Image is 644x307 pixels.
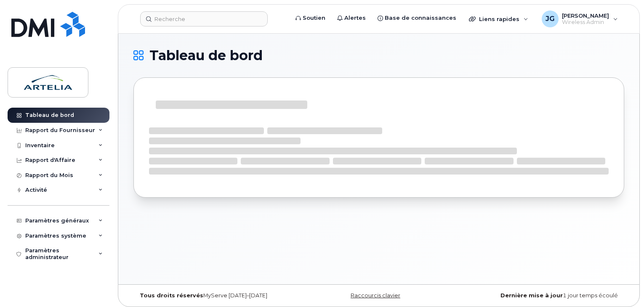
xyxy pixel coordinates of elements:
a: Raccourcis clavier [351,292,400,299]
strong: Tous droits réservés [140,292,203,299]
span: Tableau de bord [149,49,263,62]
div: 1 jour temps écoulé [460,292,624,299]
strong: Dernière mise à jour [500,292,563,299]
div: MyServe [DATE]–[DATE] [133,292,297,299]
